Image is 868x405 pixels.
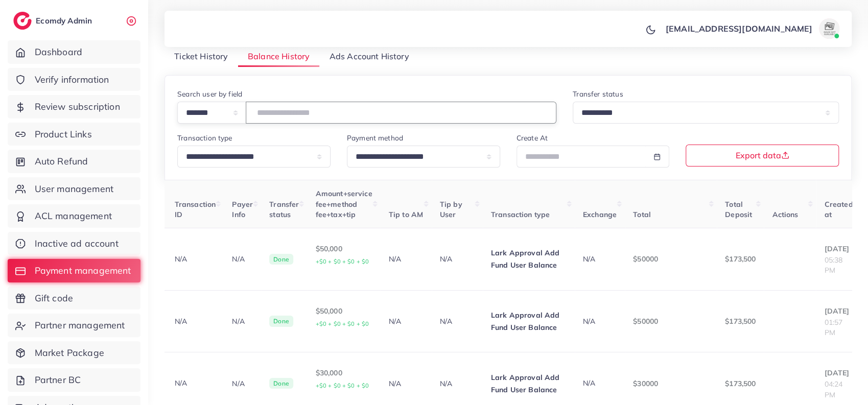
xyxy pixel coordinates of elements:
[13,12,95,30] a: logoEcomdy Admin
[8,368,140,392] a: Partner BC
[315,367,372,392] p: $30,000
[819,18,839,39] img: avatar
[232,253,253,265] p: N/A
[824,379,842,399] span: 04:24 PM
[725,315,756,327] p: $173,500
[35,182,113,196] span: User management
[35,264,131,277] span: Payment management
[35,128,92,141] span: Product Links
[232,315,253,327] p: N/A
[583,317,595,326] span: N/A
[315,189,372,219] span: Amount+service fee+method fee+tax+tip
[269,254,293,265] span: Done
[440,200,462,219] span: Tip by User
[8,314,140,337] a: Partner management
[824,255,842,275] span: 05:38 PM
[35,373,81,387] span: Partner BC
[824,305,853,317] p: [DATE]
[491,210,550,219] span: Transaction type
[8,341,140,365] a: Market Package
[269,378,293,389] span: Done
[725,253,756,265] p: $173,500
[824,200,853,219] span: Created at
[315,382,369,389] small: +$0 + $0 + $0 + $0
[583,210,617,219] span: Exchange
[347,133,403,143] label: Payment method
[8,259,140,282] a: Payment management
[315,305,372,330] p: $50,000
[8,287,140,310] a: Gift code
[633,253,709,265] p: $50000
[174,51,228,62] span: Ticket History
[736,151,789,159] span: Export data
[725,200,752,219] span: Total Deposit
[660,18,843,39] a: [EMAIL_ADDRESS][DOMAIN_NAME]avatar
[389,253,424,265] p: N/A
[633,210,651,219] span: Total
[8,68,140,91] a: Verify information
[389,315,424,327] p: N/A
[389,210,423,219] span: Tip to AM
[8,204,140,228] a: ACL management
[824,367,853,379] p: [DATE]
[269,316,293,327] span: Done
[8,232,140,255] a: Inactive ad account
[175,378,187,388] span: N/A
[35,237,119,250] span: Inactive ad account
[517,133,548,143] label: Create At
[725,377,756,390] p: $173,500
[232,377,253,390] p: N/A
[35,155,88,168] span: Auto Refund
[232,200,253,219] span: Payer Info
[772,210,798,219] span: Actions
[583,378,595,388] span: N/A
[8,177,140,201] a: User management
[175,254,187,264] span: N/A
[177,89,242,99] label: Search user by field
[13,12,32,30] img: logo
[175,317,187,326] span: N/A
[8,95,140,118] a: Review subscription
[315,320,369,327] small: +$0 + $0 + $0 + $0
[440,377,475,390] p: N/A
[35,319,125,332] span: Partner management
[440,315,475,327] p: N/A
[8,150,140,173] a: Auto Refund
[36,16,95,26] h2: Ecomdy Admin
[35,100,120,113] span: Review subscription
[330,51,409,62] span: Ads Account History
[583,254,595,264] span: N/A
[8,40,140,64] a: Dashboard
[175,200,216,219] span: Transaction ID
[686,145,839,166] button: Export data
[8,123,140,146] a: Product Links
[491,247,567,271] p: Lark Approval Add Fund User Balance
[389,377,424,390] p: N/A
[491,309,567,333] p: Lark Approval Add Fund User Balance
[440,253,475,265] p: N/A
[824,243,853,255] p: [DATE]
[315,258,369,265] small: +$0 + $0 + $0 + $0
[35,346,104,360] span: Market Package
[35,73,109,86] span: Verify information
[633,315,709,327] p: $50000
[177,133,232,143] label: Transaction type
[35,292,73,305] span: Gift code
[35,209,112,223] span: ACL management
[315,243,372,268] p: $50,000
[35,45,82,59] span: Dashboard
[573,89,623,99] label: Transfer status
[824,318,842,337] span: 01:57 PM
[666,22,812,35] p: [EMAIL_ADDRESS][DOMAIN_NAME]
[269,200,299,219] span: Transfer status
[491,371,567,396] p: Lark Approval Add Fund User Balance
[248,51,310,62] span: Balance History
[633,377,709,390] p: $30000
